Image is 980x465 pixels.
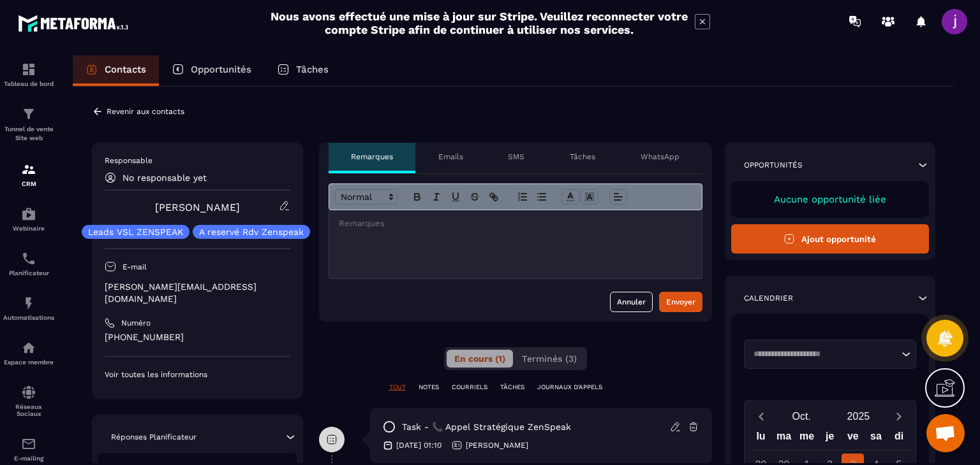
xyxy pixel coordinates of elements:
[3,225,54,232] p: Webinaire
[454,354,505,364] span: En cours (1)
[3,331,54,375] a: automationsautomationsEspace membre
[21,385,36,400] img: social-network
[21,62,36,77] img: formation
[21,251,36,266] img: scheduler
[749,427,772,450] div: lu
[264,55,341,86] a: Tâches
[3,97,54,152] a: formationformationTunnel de vente Site web
[105,369,290,380] p: Voir toutes les informations
[744,160,803,170] p: Opportunités
[18,11,133,35] img: logo
[73,55,159,86] a: Contacts
[270,10,688,36] h2: Nous avons effectué une mise à jour sur Stripe. Veuillez reconnecter votre compte Stripe afin de ...
[750,408,773,425] button: Previous month
[773,405,830,427] button: Open months overlay
[3,403,54,417] p: Réseaux Sociaux
[3,314,54,321] p: Automatisations
[21,296,36,311] img: automations
[3,455,54,462] p: E-mailing
[3,52,54,97] a: formationformationTableau de bord
[199,227,304,236] p: A reservé Rdv Zenspeak
[819,427,842,450] div: je
[389,383,406,392] p: TOUT
[3,197,54,241] a: automationsautomationsWebinaire
[641,152,679,162] p: WhatsApp
[570,152,595,162] p: Tâches
[419,383,439,392] p: NOTES
[3,180,54,187] p: CRM
[21,162,36,177] img: formation
[865,427,887,450] div: sa
[3,241,54,286] a: schedulerschedulerPlanificateur
[191,64,251,75] p: Opportunités
[21,106,36,122] img: formation
[21,436,36,452] img: email
[522,354,577,364] span: Terminés (3)
[351,152,393,162] p: Remarques
[744,340,917,369] div: Search for option
[107,107,184,116] p: Revenir aux contacts
[122,173,207,183] p: No responsable yet
[122,262,147,272] p: E-mail
[396,440,442,450] p: [DATE] 01:10
[666,296,695,308] div: Envoyer
[744,194,917,205] p: Aucune opportunité liée
[3,125,54,143] p: Tunnel de vente Site web
[296,64,329,75] p: Tâches
[21,340,36,355] img: automations
[111,432,197,442] p: Réponses Planificateur
[105,64,146,75] p: Contacts
[749,348,899,361] input: Search for option
[3,286,54,331] a: automationsautomationsAutomatisations
[500,383,524,392] p: TÂCHES
[926,414,965,452] div: Ouvrir le chat
[21,206,36,222] img: automations
[121,318,151,328] p: Numéro
[744,293,793,303] p: Calendrier
[508,152,524,162] p: SMS
[466,440,528,450] p: [PERSON_NAME]
[796,427,819,450] div: me
[447,350,513,368] button: En cours (1)
[105,155,290,166] p: Responsable
[452,383,487,392] p: COURRIELS
[830,405,887,427] button: Open years overlay
[105,281,290,305] p: [PERSON_NAME][EMAIL_ADDRESS][DOMAIN_NAME]
[3,80,54,87] p: Tableau de bord
[659,292,702,312] button: Envoyer
[3,359,54,366] p: Espace membre
[3,269,54,276] p: Planificateur
[438,152,463,162] p: Emails
[3,375,54,427] a: social-networksocial-networkRéseaux Sociaux
[155,201,240,213] a: [PERSON_NAME]
[731,224,930,254] button: Ajout opportunité
[88,227,183,236] p: Leads VSL ZENSPEAK
[514,350,584,368] button: Terminés (3)
[887,408,910,425] button: Next month
[887,427,910,450] div: di
[842,427,865,450] div: ve
[610,292,653,312] button: Annuler
[159,55,264,86] a: Opportunités
[537,383,602,392] p: JOURNAUX D'APPELS
[3,152,54,197] a: formationformationCRM
[105,331,290,343] p: [PHONE_NUMBER]
[773,427,796,450] div: ma
[402,421,571,433] p: task - 📞 Appel Stratégique ZenSpeak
